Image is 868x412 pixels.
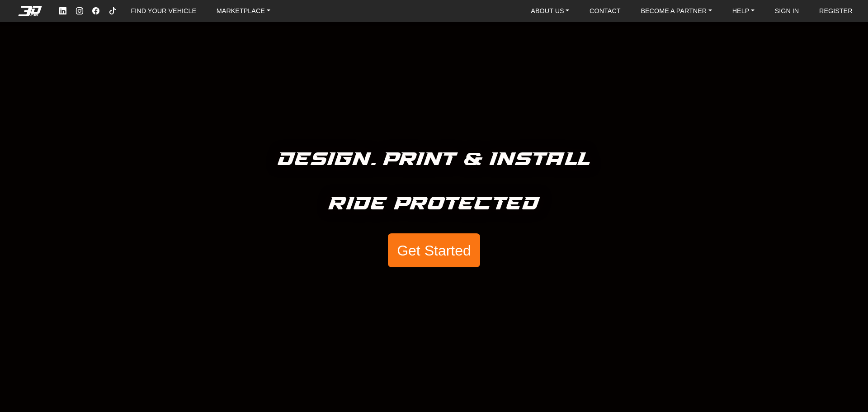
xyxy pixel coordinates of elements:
[278,145,590,175] h5: Design. Print & Install
[816,4,856,18] a: REGISTER
[637,4,715,18] a: BECOME A PARTNER
[329,189,540,219] h5: Ride Protected
[388,233,480,268] button: Get Started
[729,4,758,18] a: HELP
[771,4,803,18] a: SIGN IN
[127,4,200,18] a: FIND YOUR VEHICLE
[213,4,274,18] a: MARKETPLACE
[527,4,573,18] a: ABOUT US
[586,4,624,18] a: CONTACT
